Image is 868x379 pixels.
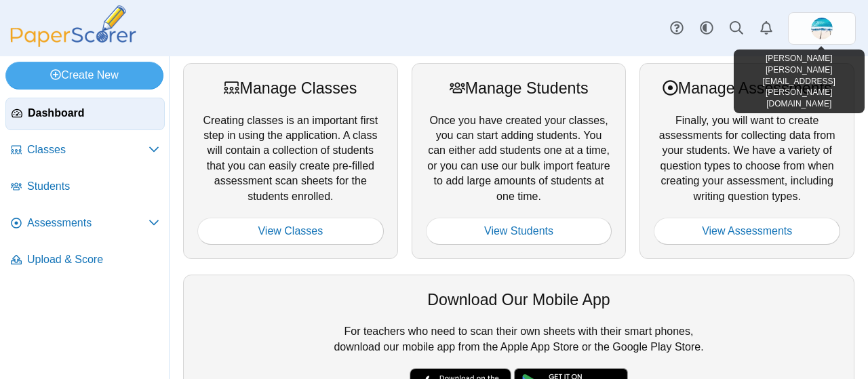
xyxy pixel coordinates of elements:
[197,218,384,245] a: View Classes
[5,62,163,89] a: Create New
[654,218,840,245] a: View Assessments
[197,77,384,99] div: Manage Classes
[412,63,627,259] div: Once you have created your classes, you can start adding students. You can either add students on...
[27,179,159,194] span: Students
[5,244,165,277] a: Upload & Score
[734,49,865,113] div: [PERSON_NAME] [PERSON_NAME][EMAIL_ADDRESS][PERSON_NAME][DOMAIN_NAME]
[5,207,165,240] a: Assessments
[751,14,781,43] a: Alerts
[5,5,141,47] img: PaperScorer
[27,216,149,231] span: Assessments
[426,77,612,99] div: Manage Students
[5,98,165,130] a: Dashboard
[788,12,856,45] a: ps.H1yuw66FtyTk4FxR
[639,63,854,259] div: Finally, you will want to create assessments for collecting data from your students. We have a va...
[426,218,612,245] a: View Students
[811,18,833,39] span: Chrissy Greenberg
[183,63,398,259] div: Creating classes is an important first step in using the application. A class will contain a coll...
[654,77,840,99] div: Manage Assessments
[5,37,141,49] a: PaperScorer
[27,252,159,267] span: Upload & Score
[28,106,159,121] span: Dashboard
[811,18,833,39] img: ps.H1yuw66FtyTk4FxR
[27,142,149,157] span: Classes
[5,171,165,203] a: Students
[197,289,840,311] div: Download Our Mobile App
[5,134,165,167] a: Classes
